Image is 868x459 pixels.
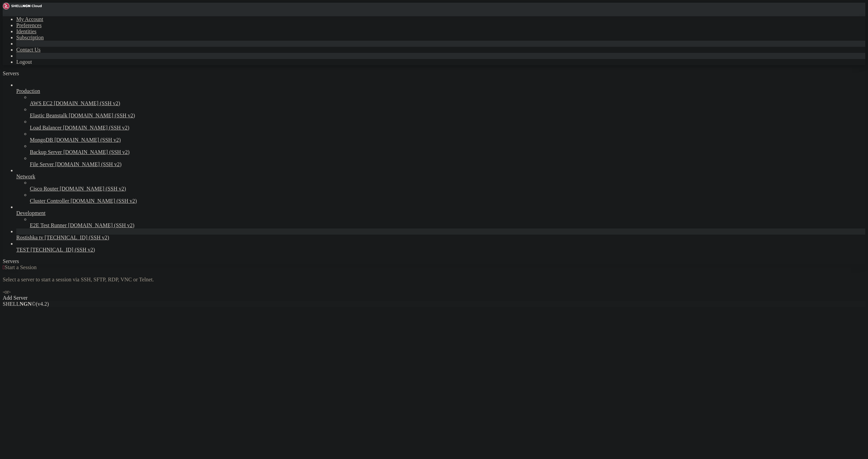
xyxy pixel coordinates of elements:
[16,35,44,40] a: Subscription
[30,192,865,204] li: Cluster Controller [DOMAIN_NAME] (SSH v2)
[20,301,32,307] b: NGN
[54,137,121,143] span: [DOMAIN_NAME] (SSH v2)
[3,301,49,307] span: SHELL ©
[30,149,62,155] span: Backup Server
[30,216,865,228] li: E2E Test Runner [DOMAIN_NAME] (SSH v2)
[55,161,122,167] span: [DOMAIN_NAME] (SSH v2)
[3,271,865,295] div: Select a server to start a session via SSH, SFTP, RDP, VNC or Telnet. -or-
[30,106,865,119] li: Elastic Beanstalk [DOMAIN_NAME] (SSH v2)
[68,222,135,228] span: [DOMAIN_NAME] (SSH v2)
[30,131,865,143] li: MongoDB [DOMAIN_NAME] (SSH v2)
[16,247,865,253] a: TEST [TECHNICAL_ID] (SSH v2)
[30,137,53,143] span: MongoDB
[30,125,62,131] span: Load Balancer
[16,210,865,216] a: Development
[3,264,5,270] span: 
[30,113,67,118] span: Elastic Beanstalk
[30,180,865,192] li: Cisco Router [DOMAIN_NAME] (SSH v2)
[16,82,865,167] li: Production
[16,174,865,180] a: Network
[30,161,865,167] a: File Server [DOMAIN_NAME] (SSH v2)
[30,125,865,131] a: Load Balancer [DOMAIN_NAME] (SSH v2)
[3,71,46,76] a: Servers
[16,235,43,240] span: Rostishka tv
[30,198,69,204] span: Cluster Controller
[63,149,130,155] span: [DOMAIN_NAME] (SSH v2)
[16,16,43,22] a: My Account
[16,28,37,34] a: Identities
[63,125,130,131] span: [DOMAIN_NAME] (SSH v2)
[71,198,137,204] span: [DOMAIN_NAME] (SSH v2)
[69,113,135,118] span: [DOMAIN_NAME] (SSH v2)
[16,247,29,253] span: TEST
[31,247,95,253] span: [TECHNICAL_ID] (SSH v2)
[16,241,865,253] li: TEST [TECHNICAL_ID] (SSH v2)
[30,149,865,155] a: Backup Server [DOMAIN_NAME] (SSH v2)
[30,198,865,204] a: Cluster Controller [DOMAIN_NAME] (SSH v2)
[16,59,32,65] a: Logout
[16,204,865,228] li: Development
[30,113,865,119] a: Elastic Beanstalk [DOMAIN_NAME] (SSH v2)
[16,210,45,216] span: Development
[16,228,865,241] li: Rostishka tv [TECHNICAL_ID] (SSH v2)
[30,186,58,192] span: Cisco Router
[16,88,40,94] span: Production
[3,258,865,264] div: Servers
[36,301,49,307] span: 4.2.0
[45,235,109,240] span: [TECHNICAL_ID] (SSH v2)
[16,88,865,94] a: Production
[30,119,865,131] li: Load Balancer [DOMAIN_NAME] (SSH v2)
[16,174,35,179] span: Network
[30,100,53,106] span: AWS EC2
[30,143,865,155] li: Backup Server [DOMAIN_NAME] (SSH v2)
[30,222,865,228] a: E2E Test Runner [DOMAIN_NAME] (SSH v2)
[30,222,67,228] span: E2E Test Runner
[60,186,126,192] span: [DOMAIN_NAME] (SSH v2)
[30,100,865,106] a: AWS EC2 [DOMAIN_NAME] (SSH v2)
[16,167,865,204] li: Network
[5,264,37,270] span: Start a Session
[3,295,865,301] div: Add Server
[16,235,865,241] a: Rostishka tv [TECHNICAL_ID] (SSH v2)
[30,186,865,192] a: Cisco Router [DOMAIN_NAME] (SSH v2)
[54,100,120,106] span: [DOMAIN_NAME] (SSH v2)
[3,3,42,9] img: Shellngn
[30,137,865,143] a: MongoDB [DOMAIN_NAME] (SSH v2)
[30,94,865,106] li: AWS EC2 [DOMAIN_NAME] (SSH v2)
[30,155,865,167] li: File Server [DOMAIN_NAME] (SSH v2)
[3,71,19,76] span: Servers
[30,161,54,167] span: File Server
[16,47,41,53] a: Contact Us
[16,22,42,28] a: Preferences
